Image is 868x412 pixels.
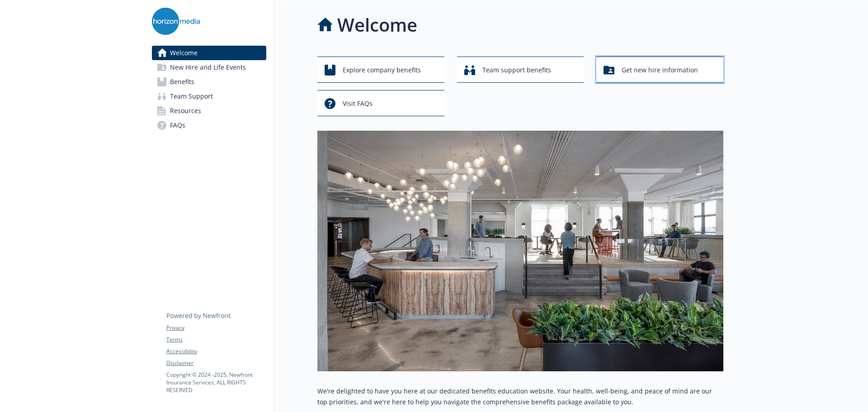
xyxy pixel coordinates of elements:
p: We're delighted to have you here at our dedicated benefits education website. Your health, well-b... [317,386,723,407]
a: Resources [152,104,266,118]
span: Explore company benefits [343,62,421,79]
a: Benefits [152,75,266,89]
a: Terms [166,336,266,344]
a: Accessibility [166,347,266,355]
span: Resources [170,104,201,118]
p: Copyright © 2024 - 2025 , Newfront Insurance Services, ALL RIGHTS RESERVED [166,371,266,394]
button: Visit FAQs [317,90,444,116]
span: Visit FAQs [343,95,373,112]
span: Team Support [170,89,213,104]
span: Team support benefits [482,62,551,79]
span: Get new hire information [622,62,698,79]
button: Explore company benefits [317,57,444,83]
a: Disclaimer [166,359,266,367]
a: Welcome [152,46,266,60]
button: Get new hire information [596,57,723,83]
span: New Hire and Life Events [170,60,246,75]
h1: Welcome [337,11,417,38]
a: Team Support [152,89,266,104]
button: Team support benefits [457,57,584,83]
a: New Hire and Life Events [152,60,266,75]
img: overview page banner [317,131,723,371]
span: Welcome [170,46,198,60]
span: Benefits [170,75,194,89]
span: FAQs [170,118,185,133]
a: FAQs [152,118,266,133]
a: Privacy [166,324,266,332]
